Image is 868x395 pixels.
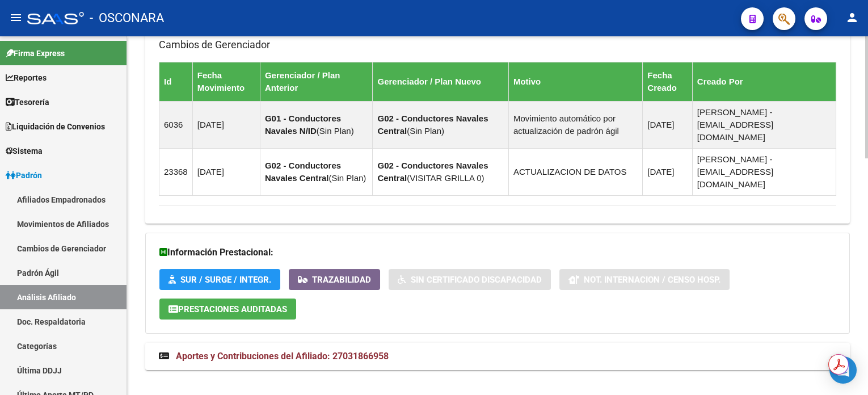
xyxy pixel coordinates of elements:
strong: G02 - Conductores Navales Central [265,161,341,183]
mat-icon: person [845,11,859,24]
th: Gerenciador / Plan Nuevo [373,62,508,101]
button: Sin Certificado Discapacidad [389,269,551,290]
strong: G02 - Conductores Navales Central [377,114,488,136]
button: Trazabilidad [289,269,380,290]
span: SUR / SURGE / INTEGR. [180,275,271,285]
span: Sistema [6,145,43,157]
span: Firma Express [6,47,65,60]
td: [DATE] [192,148,260,195]
td: 6036 [159,101,193,148]
td: ( ) [260,101,373,148]
button: Not. Internacion / Censo Hosp. [559,269,730,290]
strong: G01 - Conductores Navales N/ID [265,114,341,136]
th: Motivo [508,62,642,101]
strong: G02 - Conductores Navales Central [377,161,488,183]
td: [DATE] [643,101,693,148]
th: Gerenciador / Plan Anterior [260,62,373,101]
span: Not. Internacion / Censo Hosp. [584,275,720,285]
td: [PERSON_NAME] - [EMAIL_ADDRESS][DOMAIN_NAME] [692,148,836,195]
button: Prestaciones Auditadas [159,299,296,320]
span: Trazabilidad [312,275,371,285]
td: [DATE] [192,101,260,148]
td: [PERSON_NAME] - [EMAIL_ADDRESS][DOMAIN_NAME] [692,101,836,148]
span: Prestaciones Auditadas [178,304,287,314]
span: VISITAR GRILLA 0 [410,173,481,183]
span: Reportes [6,72,47,84]
td: [DATE] [643,148,693,195]
span: Sin Plan [331,173,363,183]
mat-icon: menu [9,11,23,24]
td: ( ) [373,148,508,195]
h3: Cambios de Gerenciador [159,37,836,53]
span: Sin Certificado Discapacidad [411,275,542,285]
span: Liquidación de Convenios [6,120,105,133]
td: ( ) [260,148,373,195]
span: - OSCONARA [90,6,164,31]
td: 23368 [159,148,193,195]
span: Tesorería [6,96,49,108]
td: Movimiento automático por actualización de padrón ágil [508,101,642,148]
th: Fecha Creado [643,62,693,101]
th: Creado Por [692,62,836,101]
th: Id [159,62,193,101]
td: ACTUALIZACION DE DATOS [508,148,642,195]
span: Sin Plan [410,126,441,136]
span: Sin Plan [319,126,351,136]
td: ( ) [373,101,508,148]
span: Padrón [6,169,42,182]
th: Fecha Movimiento [192,62,260,101]
h3: Información Prestacional: [159,245,836,260]
span: Aportes y Contribuciones del Afiliado: 27031866958 [176,351,389,362]
mat-expansion-panel-header: Aportes y Contribuciones del Afiliado: 27031866958 [145,343,850,370]
button: SUR / SURGE / INTEGR. [159,269,280,290]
